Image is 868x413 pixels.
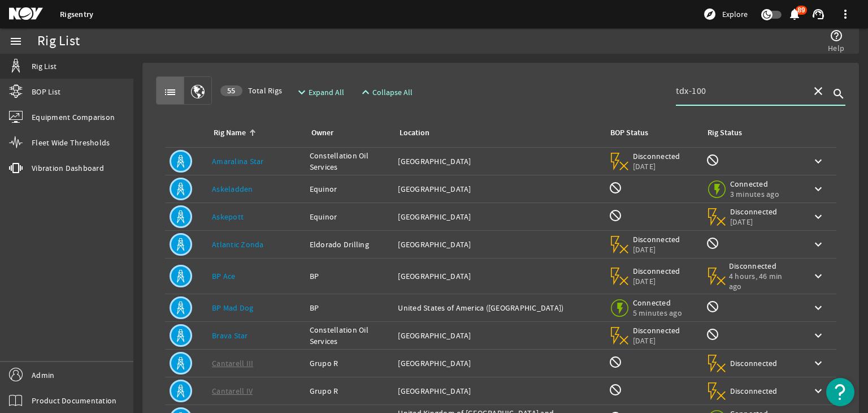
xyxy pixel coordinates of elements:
[310,183,389,195] div: Equinor
[295,85,304,99] mat-icon: expand_more
[811,7,825,21] mat-icon: support_agent
[729,261,793,271] span: Disconnected
[214,127,246,139] div: Rig Name
[310,150,389,173] div: Constellation Oil Services
[811,301,825,315] mat-icon: keyboard_arrow_down
[633,151,681,161] span: Disconnected
[730,386,778,396] span: Disconnected
[633,325,681,335] span: Disconnected
[398,239,599,250] div: [GEOGRAPHIC_DATA]
[730,206,778,217] span: Disconnected
[310,239,389,250] div: Eldorado Drilling
[788,8,800,20] button: 89
[220,85,282,96] span: Total Rigs
[730,358,778,368] span: Disconnected
[633,244,681,255] span: [DATE]
[609,355,622,369] mat-icon: BOP Monitoring not available for this rig
[9,161,23,175] mat-icon: vibration
[311,127,333,139] div: Owner
[212,358,253,368] a: Cantarell III
[212,239,264,249] a: Atlantic Zonda
[212,212,244,222] a: Askepott
[811,384,825,398] mat-icon: keyboard_arrow_down
[633,276,681,286] span: [DATE]
[832,1,859,28] button: more_vert
[310,211,389,222] div: Equinor
[811,356,825,370] mat-icon: keyboard_arrow_down
[310,358,389,369] div: Grupo R
[676,84,802,98] input: Search...
[706,236,719,250] mat-icon: Rig Monitoring not available for this rig
[310,302,389,313] div: BP
[722,8,748,20] span: Explore
[290,82,349,102] button: Expand All
[37,36,80,47] div: Rig List
[212,156,264,166] a: Amaralina Star
[398,127,594,139] div: Location
[310,385,389,397] div: Grupo R
[163,85,177,99] mat-icon: list
[32,369,54,381] span: Admin
[730,217,778,227] span: [DATE]
[828,42,844,54] span: Help
[826,378,854,406] button: Open Resource Center
[32,395,116,406] span: Product Documentation
[398,385,599,397] div: [GEOGRAPHIC_DATA]
[212,303,254,313] a: BP Mad Dog
[703,7,717,21] mat-icon: explore
[788,7,801,21] mat-icon: notifications
[310,270,389,282] div: BP
[212,330,248,341] a: Brava Star
[633,266,681,276] span: Disconnected
[698,5,752,23] button: Explore
[706,300,719,313] mat-icon: Rig Monitoring not available for this rig
[220,85,242,96] div: 55
[32,111,115,123] span: Equipment Comparison
[609,383,622,397] mat-icon: BOP Monitoring not available for this rig
[398,358,599,369] div: [GEOGRAPHIC_DATA]
[609,181,622,195] mat-icon: BOP Monitoring not available for this rig
[811,210,825,223] mat-icon: keyboard_arrow_down
[811,182,825,196] mat-icon: keyboard_arrow_down
[609,209,622,222] mat-icon: BOP Monitoring not available for this rig
[32,137,110,148] span: Fleet Wide Thresholds
[811,84,825,98] mat-icon: close
[354,82,417,102] button: Collapse All
[309,87,344,98] span: Expand All
[32,86,60,97] span: BOP List
[633,234,681,244] span: Disconnected
[398,270,599,282] div: [GEOGRAPHIC_DATA]
[398,302,599,313] div: United States of America ([GEOGRAPHIC_DATA])
[708,127,742,139] div: Rig Status
[830,29,843,42] mat-icon: help_outline
[730,179,779,189] span: Connected
[372,87,413,98] span: Collapse All
[730,189,779,199] span: 3 minutes ago
[398,183,599,195] div: [GEOGRAPHIC_DATA]
[811,154,825,168] mat-icon: keyboard_arrow_down
[706,328,719,341] mat-icon: Rig Monitoring not available for this rig
[212,386,253,396] a: Cantarell IV
[832,87,845,101] i: search
[398,211,599,222] div: [GEOGRAPHIC_DATA]
[60,9,93,20] a: Rigsentry
[811,238,825,251] mat-icon: keyboard_arrow_down
[359,85,368,99] mat-icon: expand_less
[633,335,681,346] span: [DATE]
[400,127,429,139] div: Location
[9,35,23,48] mat-icon: menu
[811,329,825,342] mat-icon: keyboard_arrow_down
[398,330,599,341] div: [GEOGRAPHIC_DATA]
[212,127,296,139] div: Rig Name
[811,269,825,283] mat-icon: keyboard_arrow_down
[212,271,236,281] a: BP Ace
[32,162,104,174] span: Vibration Dashboard
[633,298,682,308] span: Connected
[633,161,681,171] span: [DATE]
[610,127,648,139] div: BOP Status
[729,271,793,291] span: 4 hours, 46 min ago
[398,156,599,167] div: [GEOGRAPHIC_DATA]
[212,184,253,194] a: Askeladden
[310,324,389,347] div: Constellation Oil Services
[633,308,682,318] span: 5 minutes ago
